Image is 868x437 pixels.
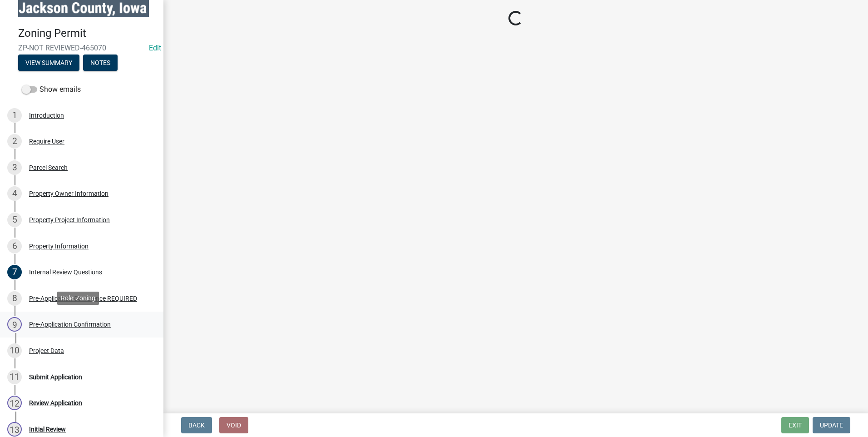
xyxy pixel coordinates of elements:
[7,317,22,332] div: 9
[149,44,161,52] wm-modal-confirm: Edit Application Number
[29,243,89,249] div: Property Information
[83,60,118,67] wm-modal-confirm: Notes
[7,291,22,306] div: 8
[18,55,79,71] button: View Summary
[18,27,156,40] h4: Zoning Permit
[29,348,64,354] div: Project Data
[29,400,82,406] div: Review Application
[149,44,161,52] a: Edit
[813,417,850,433] button: Update
[7,134,22,149] div: 2
[7,396,22,410] div: 12
[29,138,64,144] div: Require User
[18,60,79,67] wm-modal-confirm: Summary
[7,186,22,201] div: 4
[29,426,66,432] div: Initial Review
[29,269,102,275] div: Internal Review Questions
[29,190,108,197] div: Property Owner Information
[29,295,137,302] div: Pre-Application Conference REQUIRED
[7,213,22,227] div: 5
[29,374,82,380] div: Submit Application
[29,164,68,171] div: Parcel Search
[29,321,111,328] div: Pre-Application Confirmation
[7,370,22,384] div: 11
[29,217,110,223] div: Property Project Information
[7,265,22,279] div: 7
[18,44,145,52] span: ZP-NOT REVIEWED-465070
[7,239,22,253] div: 6
[820,422,843,429] span: Update
[29,112,64,119] div: Introduction
[83,55,118,71] button: Notes
[781,417,809,433] button: Exit
[22,84,81,95] label: Show emails
[7,108,22,123] div: 1
[7,343,22,358] div: 10
[7,160,22,175] div: 3
[7,422,22,437] div: 13
[57,292,99,305] div: Role: Zoning
[181,417,212,433] button: Back
[188,422,205,429] span: Back
[219,417,248,433] button: Void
